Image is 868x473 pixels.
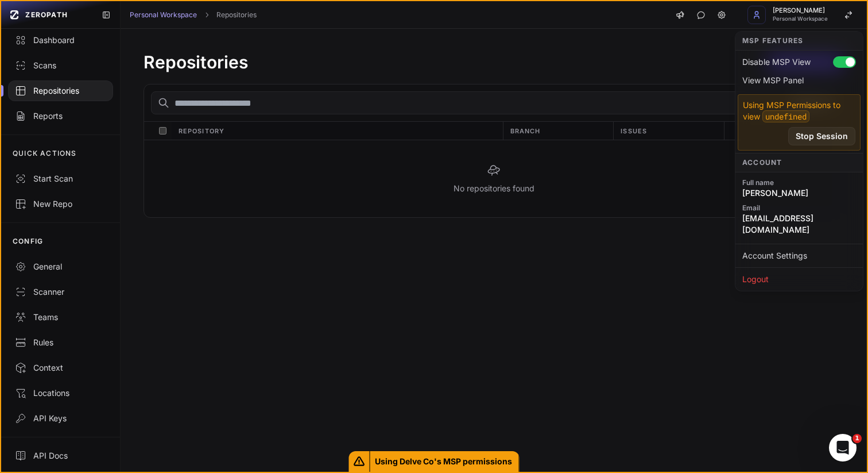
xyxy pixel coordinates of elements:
[503,122,613,140] div: Branch
[738,270,861,289] div: Logout
[762,110,809,122] code: undefined
[743,99,855,122] p: Using MSP Permissions to view
[742,178,856,187] span: Full name
[6,6,92,24] a: ZEROPATH
[144,140,843,217] div: No repositories found
[15,110,106,122] div: Reports
[15,362,106,374] div: Context
[1,78,120,103] a: Repositories
[1,191,120,217] a: New Repo
[773,16,828,22] span: Personal Workspace
[1,330,120,355] a: Rules
[15,337,106,348] div: Rules
[15,413,106,424] div: API Keys
[1,305,120,330] a: Teams
[13,149,77,158] p: QUICK ACTIONS
[1,166,120,191] button: Start Scan
[741,1,867,29] button: [PERSON_NAME] Personal Workspace
[613,122,723,140] div: Issues
[1,406,120,431] a: API Keys
[15,387,106,399] div: Locations
[15,173,106,184] div: Start Scan
[15,85,106,97] div: Repositories
[738,71,861,90] div: View MSP Panel
[15,34,106,46] div: Dashboard
[735,31,863,291] div: [PERSON_NAME] Personal Workspace
[788,127,855,145] button: Stop Session
[130,10,257,20] nav: breadcrumb
[216,10,257,20] a: Repositories
[15,450,106,462] div: API Docs
[742,203,856,213] span: Email
[742,56,811,68] span: Disable MSP View
[738,247,861,265] a: Account Settings
[829,434,857,462] iframe: Intercom live chat
[15,261,106,272] div: General
[370,451,520,472] span: Using Delve Co's MSP permissions
[15,312,106,323] div: Teams
[1,355,120,380] a: Context
[130,10,197,20] a: Personal Workspace
[735,32,863,51] div: MSP Features
[1,53,120,78] a: Scans
[1,28,120,53] a: Dashboard
[735,153,863,172] div: Account
[742,187,856,199] span: [PERSON_NAME]
[1,254,120,279] a: General
[15,60,106,71] div: Scans
[15,286,106,298] div: Scanner
[1,103,120,129] a: Reports
[15,198,106,210] div: New Repo
[773,7,828,14] span: [PERSON_NAME]
[742,213,856,236] span: [EMAIL_ADDRESS][DOMAIN_NAME]
[203,11,211,19] svg: chevron right,
[1,380,120,406] a: Locations
[1,443,120,468] a: API Docs
[1,279,120,305] a: Scanner
[852,434,862,443] span: 1
[25,10,68,20] span: ZEROPATH
[172,122,503,140] div: Repository
[144,52,248,72] h1: Repositories
[13,237,43,246] p: CONFIG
